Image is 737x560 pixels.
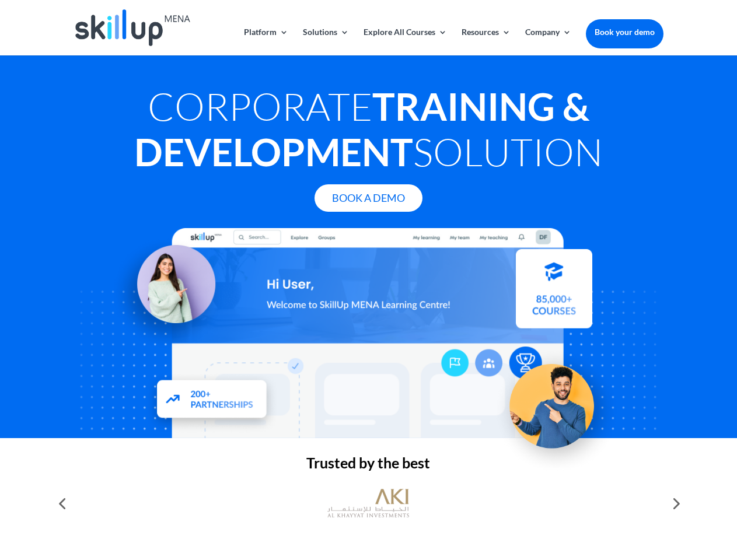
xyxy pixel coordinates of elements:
[244,28,288,55] a: Platform
[493,339,622,469] img: Upskill your workforce - SkillUp
[74,456,663,476] h2: Trusted by the best
[303,28,349,55] a: Solutions
[516,254,592,333] img: Courses library - SkillUp MENA
[364,28,447,55] a: Explore All Courses
[525,28,571,55] a: Company
[327,483,409,524] img: al khayyat investments logo
[543,434,737,560] iframe: Chat Widget
[315,184,422,212] a: Book A Demo
[109,232,227,350] img: Learning Management Solution - SkillUp
[145,369,280,432] img: Partners - SkillUp Mena
[586,19,663,45] a: Book your demo
[75,9,190,46] img: Skillup Mena
[134,83,589,174] strong: Training & Development
[74,83,663,180] h1: Corporate Solution
[462,28,511,55] a: Resources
